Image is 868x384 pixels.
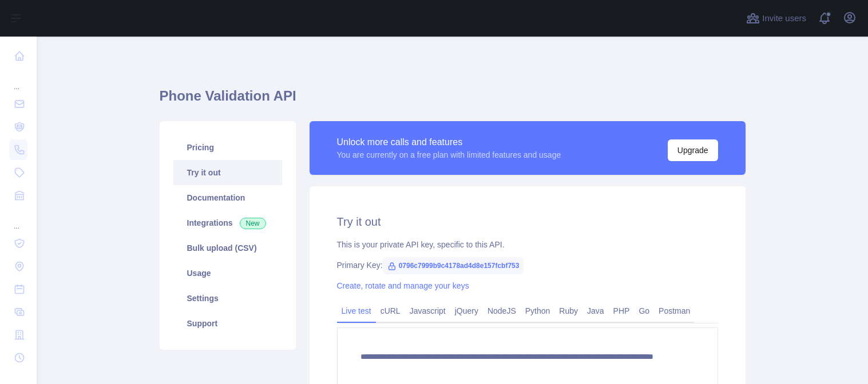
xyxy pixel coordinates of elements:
a: Settings [173,286,282,311]
a: Usage [173,261,282,286]
div: ... [9,69,27,91]
a: Try it out [173,160,282,185]
div: Primary Key: [337,259,718,271]
div: This is your private API key, specific to this API. [337,239,718,250]
div: Unlock more calls and features [337,135,561,149]
a: Pricing [173,135,282,160]
a: Python [521,302,555,320]
button: Upgrade [668,139,718,161]
a: PHP [609,302,635,320]
button: Invite users [744,9,808,27]
a: cURL [376,302,405,320]
a: Support [173,311,282,336]
h1: Phone Validation API [160,87,746,114]
h2: Try it out [337,214,718,230]
span: Invite users [762,12,806,25]
a: Integrations New [173,210,282,235]
a: Live test [337,302,376,320]
div: You are currently on a free plan with limited features and usage [337,149,561,161]
a: NodeJS [483,302,521,320]
a: Postman [654,302,695,320]
a: Javascript [405,302,450,320]
a: Bulk upload (CSV) [173,235,282,261]
a: Ruby [554,302,582,320]
a: jQuery [450,302,483,320]
div: ... [9,208,27,231]
a: Java [582,302,609,320]
a: Go [634,302,654,320]
a: Documentation [173,185,282,210]
span: 0796c7999b9c4178ad4d8e157fcbf753 [383,257,524,274]
span: New [240,218,266,229]
a: Create, rotate and manage your keys [337,281,469,290]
